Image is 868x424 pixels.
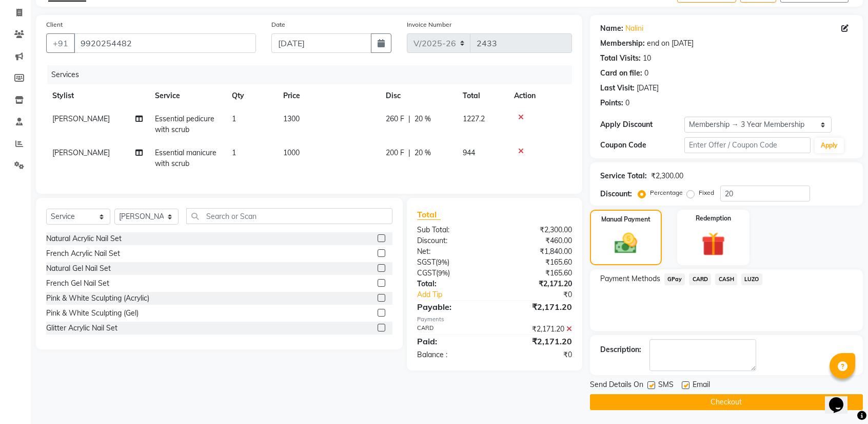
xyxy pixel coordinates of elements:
[409,257,495,268] div: ( )
[417,315,572,324] div: Payments
[600,53,641,64] div: Total Visits:
[283,114,300,123] span: 1300
[495,246,580,257] div: ₹1,840.00
[495,235,580,246] div: ₹460.00
[283,148,300,157] span: 1000
[409,225,495,235] div: Sub Total:
[46,33,75,53] button: +91
[409,324,495,335] div: CARD
[590,379,643,392] span: Send Details On
[46,308,139,319] div: Pink & White Sculpting (Gel)
[52,114,110,123] span: [PERSON_NAME]
[52,148,110,157] span: [PERSON_NAME]
[495,225,580,235] div: ₹2,300.00
[625,98,629,108] div: 0
[699,188,714,197] label: Fixed
[637,83,659,94] div: [DATE]
[684,137,811,153] input: Enter Offer / Coupon Code
[417,257,436,267] span: SGST
[694,229,733,259] img: _gift.svg
[46,323,117,334] div: Glitter Acrylic Nail Set
[600,98,623,108] div: Points:
[696,214,731,223] label: Redemption
[600,23,623,34] div: Name:
[693,379,710,392] span: Email
[380,84,457,107] th: Disc
[277,84,380,107] th: Price
[46,84,149,107] th: Stylist
[438,258,447,266] span: 9%
[386,148,404,158] span: 200 F
[600,344,641,355] div: Description:
[658,379,674,392] span: SMS
[600,171,647,181] div: Service Total:
[601,215,650,224] label: Manual Payment
[644,68,648,79] div: 0
[409,301,495,313] div: Payable:
[74,33,256,53] input: Search by Name/Mobile/Email/Code
[409,246,495,257] div: Net:
[741,273,762,285] span: LUZO
[415,114,431,124] span: 20 %
[689,273,711,285] span: CARD
[600,140,684,151] div: Coupon Code
[46,233,122,244] div: Natural Acrylic Nail Set
[643,53,651,64] div: 10
[47,65,580,84] div: Services
[409,335,495,347] div: Paid:
[46,20,63,29] label: Client
[186,208,392,224] input: Search or Scan
[415,148,431,158] span: 20 %
[149,84,226,107] th: Service
[650,188,683,197] label: Percentage
[664,273,685,285] span: GPay
[600,119,684,130] div: Apply Discount
[46,248,120,259] div: French Acrylic Nail Set
[417,268,436,278] span: CGST
[46,263,111,274] div: Natural Gel Nail Set
[815,138,844,153] button: Apply
[600,68,642,79] div: Card on file:
[495,349,580,360] div: ₹0
[46,278,109,289] div: French Gel Nail Set
[651,171,683,181] div: ₹2,300.00
[600,38,645,49] div: Membership:
[409,235,495,246] div: Discount:
[508,289,579,300] div: ₹0
[508,84,572,107] th: Action
[600,273,660,284] span: Payment Methods
[232,114,236,123] span: 1
[825,383,858,414] iframe: chat widget
[495,301,580,313] div: ₹2,171.20
[271,20,285,29] label: Date
[46,293,149,304] div: Pink & White Sculpting (Acrylic)
[409,289,509,300] a: Add Tip
[607,230,644,256] img: _cash.svg
[495,335,580,347] div: ₹2,171.20
[625,23,643,34] a: Nalini
[417,209,441,220] span: Total
[495,268,580,279] div: ₹165.60
[463,114,485,123] span: 1227.2
[495,324,580,335] div: ₹2,171.20
[590,394,863,410] button: Checkout
[438,269,448,277] span: 9%
[457,84,508,107] th: Total
[407,20,451,29] label: Invoice Number
[409,279,495,289] div: Total:
[463,148,475,157] span: 944
[495,257,580,268] div: ₹165.60
[600,83,635,94] div: Last Visit:
[155,114,214,134] span: Essential pedicure with scrub
[408,114,410,124] span: |
[386,114,404,124] span: 260 F
[408,148,410,158] span: |
[495,279,580,289] div: ₹2,171.20
[232,148,236,157] span: 1
[715,273,737,285] span: CASH
[600,189,632,199] div: Discount:
[647,38,694,49] div: end on [DATE]
[409,349,495,360] div: Balance :
[409,268,495,279] div: ( )
[155,148,216,168] span: Essential manicure with scrub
